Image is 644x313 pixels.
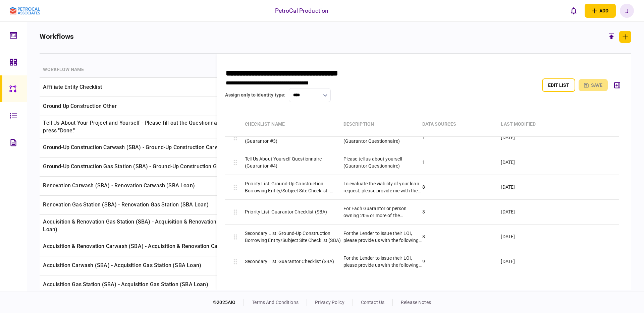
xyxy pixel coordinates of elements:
div: 8 [422,184,501,191]
div: For the Lender to issue their LOI, please provide us with the following items: [343,255,422,269]
button: open notifications list [567,4,581,18]
a: terms and conditions [252,300,299,305]
div: For the Lender to issue their LOI, please provide us with the following items: [343,230,422,244]
div: Please tell us about yourself (Guarantor Questionnaire) [343,131,422,145]
div: Please tell us about yourself (Guarantor Questionnaire) [343,155,422,170]
div: 1 [422,159,501,166]
div: 9 [422,258,501,265]
div: PetroCal Production [275,6,329,15]
a: contact us [361,300,384,305]
div: Tell Us About Yourself Questionnaire (Guarantor #3) [245,131,343,145]
div: Priority List: Guarantor Checklist (SBA) [245,208,343,215]
div: Tell Us About Yourself Questionnaire (Guarantor #4) [245,155,343,170]
div: [DATE] [501,134,580,141]
td: Tell Us About Your Project and Yourself - Please fill out the Questionnaires. Once completed, pre... [40,116,276,138]
div: assign only to identity type : [225,91,285,99]
div: [DATE] [501,233,580,240]
td: Renovation Gas Station (SBA) - Renovation Gas Station (SBA Loan) [40,196,276,215]
div: [DATE] [501,159,580,166]
td: Renovation Carwash (SBA) - Renovation Carwash (SBA Loan) [40,177,276,196]
div: checklist name [245,121,343,128]
div: 3 [422,208,501,215]
div: To evaluate the viability of your loan request, please provide me with the following priority ite... [343,180,422,194]
div: Secondary List: Ground-Up Construction Borrowing Entity/Subject Site Checklist (SBA) [245,230,343,244]
td: Acquisition & Renovation Gas Station (SBA) - Acquisition & Renovation Gas Station (SBA Loan) [40,215,276,237]
a: release notes [401,300,431,305]
td: Acquisition Gas Station (SBA) - Acquisition Gas Station (SBA Loan) [40,275,276,295]
div: [DATE] [501,258,580,265]
div: Priority List: Ground-Up Construction Borrowing Entity/Subject Site Checklist - Carwash (SBA) [245,180,343,194]
div: 8 [422,233,501,240]
button: open adding identity options [585,4,616,18]
div: 1 [422,134,501,141]
div: last modified [501,121,580,128]
div: [DATE] [501,184,580,191]
td: Acquisition & Renovation Carwash (SBA) - Acquisition & Renovation Carwash (SBA Loan) [40,237,276,256]
td: Ground-Up Construction Gas Station (SBA) - Ground-Up Construction Gas Station (SBA Loan) [40,158,276,177]
div: Secondary List: Guarantor Checklist (SBA) [245,258,343,265]
td: Ground Up Construction Other [40,97,276,116]
h2: workflows [40,33,74,41]
td: Ground-Up Construction Carwash (SBA) - Ground-Up Construction Carwash (SBA Loan) [40,138,276,158]
img: client company logo [10,7,40,15]
div: © 2025 AIO [213,299,244,306]
a: privacy policy [315,300,344,305]
td: Affiliate Entity Checklist [40,78,276,97]
div: [DATE] [501,208,580,215]
th: Workflow name [40,62,276,78]
button: edit list [542,78,575,92]
div: data sources [422,121,501,128]
div: For Each Guarantor or person owning 20% or more of the borrowing entity [343,205,422,219]
td: Acquisition Carwash (SBA) - Acquisition Gas Station (SBA Loan) [40,256,276,275]
button: J [620,4,634,18]
div: Description [343,121,422,128]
